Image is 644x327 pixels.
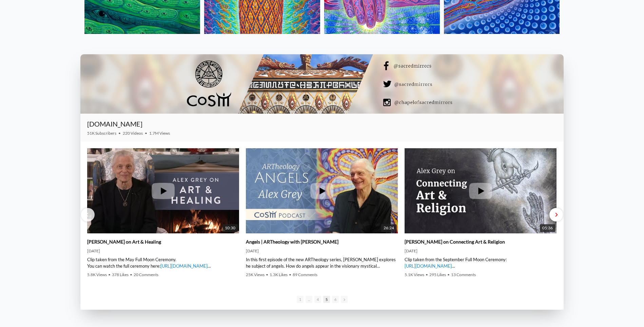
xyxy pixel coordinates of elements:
[160,263,208,269] a: [URL][DOMAIN_NAME]
[332,296,339,303] span: 6
[306,296,312,303] span: ...
[314,296,321,303] span: 4
[266,272,268,277] span: •
[405,248,557,254] div: [DATE]
[145,131,147,136] span: •
[429,272,446,277] span: 295 Likes
[87,239,161,245] a: [PERSON_NAME] on Art & Healing
[149,131,170,136] span: 1.7M Views
[405,272,424,277] span: 5.1K Views
[246,239,338,245] a: Angels | ARTheology with [PERSON_NAME]
[405,256,557,269] div: Clip taken from the September Full Moon Ceremony: | The CoSM Podcast | ► Apple Podcasts | (leave ...
[293,272,317,277] span: 89 Comments
[87,134,239,248] img: Alex Grey on Art & Healing
[118,131,121,136] span: •
[87,256,239,269] div: Clip taken from the May Full Moon Ceremony. You can watch the full ceremony here: | Chapel of Sac...
[447,272,450,277] span: •
[246,248,398,254] div: [DATE]
[405,263,452,269] a: [URL][DOMAIN_NAME]
[112,272,129,277] span: 378 Likes
[108,272,111,277] span: •
[246,272,265,277] span: 25K Views
[516,122,557,131] iframe: Subscribe to CoSM.TV on YouTube
[134,272,158,277] span: 20 Comments
[323,296,330,303] span: 5
[87,131,116,136] span: 51K Subscribers
[405,148,557,233] a: Alex Grey on Connecting Art & Religion 05:36
[87,272,107,277] span: 5.8K Views
[451,272,476,277] span: 13 Comments
[540,224,555,232] span: 05:36
[87,248,239,254] div: [DATE]
[381,224,396,232] span: 26:24
[246,148,398,233] a: Angels | ARTheology with Alex Grey 26:24
[270,272,288,277] span: 1.3K Likes
[87,148,239,233] a: Alex Grey on Art & Healing 10:30
[405,239,505,245] a: [PERSON_NAME] on Connecting Art & Religion
[222,224,238,232] span: 10:30
[426,272,428,277] span: •
[130,272,132,277] span: •
[297,296,304,303] span: 1
[246,134,398,248] img: Angels | ARTheology with Alex Grey
[405,134,557,248] img: Alex Grey on Connecting Art & Religion
[87,120,142,128] a: [DOMAIN_NAME]
[289,272,291,277] span: •
[246,256,398,269] div: In this first episode of the new ARTheology series, [PERSON_NAME] explores he subject of angels. ...
[123,131,143,136] span: 220 Videos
